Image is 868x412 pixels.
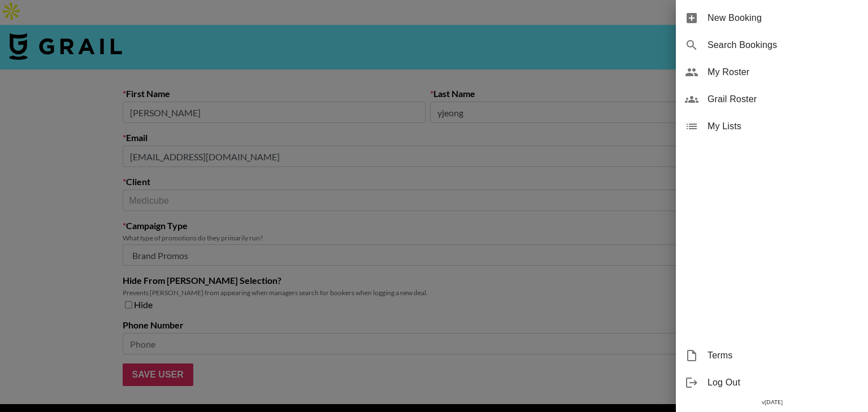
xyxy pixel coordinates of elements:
div: Grail Roster [676,86,868,113]
div: My Lists [676,113,868,140]
div: Terms [676,342,868,369]
span: Search Bookings [708,38,859,52]
span: New Booking [708,11,859,25]
span: Terms [708,349,859,362]
div: Search Bookings [676,32,868,59]
div: Log Out [676,369,868,396]
div: v [DATE] [676,396,868,408]
div: New Booking [676,5,868,32]
div: My Roster [676,59,868,86]
span: My Lists [708,120,859,133]
span: Grail Roster [708,93,859,106]
span: Log Out [708,376,859,389]
span: My Roster [708,65,859,79]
